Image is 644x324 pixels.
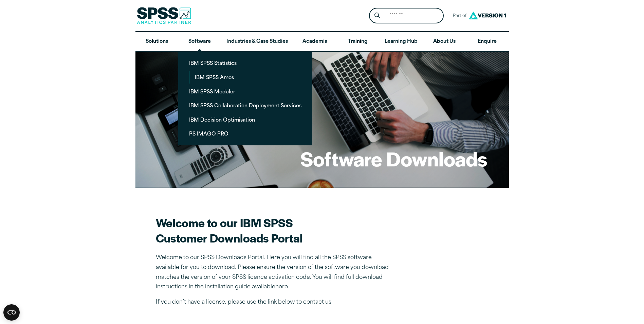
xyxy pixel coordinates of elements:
[379,32,423,52] a: Learning Hub
[275,284,288,290] a: here
[178,51,312,145] ul: Software
[156,253,393,292] p: Welcome to our SPSS Downloads Portal. Here you will find all the SPSS software available for you ...
[336,32,379,52] a: Training
[184,113,307,126] a: IBM Decision Optimisation
[293,32,336,52] a: Academia
[374,13,380,18] svg: Search magnifying glass icon
[135,32,509,52] nav: Desktop version of site main menu
[135,32,178,52] a: Solutions
[466,32,509,52] a: Enquire
[184,99,307,112] a: IBM SPSS Collaboration Deployment Services
[184,127,307,140] a: PS IMAGO PRO
[369,8,444,24] form: Site Header Search Form
[137,7,191,24] img: SPSS Analytics Partner
[189,71,307,84] a: IBM SPSS Amos
[449,11,467,21] span: Part of
[3,304,20,321] button: Open CMP widget
[423,32,466,52] a: About Us
[221,32,293,52] a: Industries & Case Studies
[184,57,307,69] a: IBM SPSS Statistics
[300,145,487,172] h1: Software Downloads
[156,298,393,307] p: If you don’t have a license, please use the link below to contact us
[371,10,383,22] button: Search magnifying glass icon
[178,32,221,52] a: Software
[467,9,508,22] img: Version1 Logo
[156,215,393,246] h2: Welcome to our IBM SPSS Customer Downloads Portal
[184,85,307,98] a: IBM SPSS Modeler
